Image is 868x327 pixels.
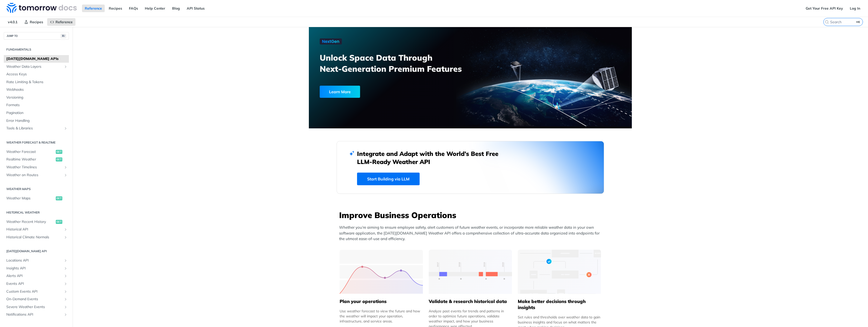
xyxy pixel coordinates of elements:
[6,64,62,69] span: Weather Data Layers
[4,55,69,63] a: [DATE][DOMAIN_NAME] APIs
[4,195,69,202] a: Weather Mapsget
[4,125,69,132] a: Tools & LibrariesShow subpages for Tools & Libraries
[4,101,69,109] a: Formats
[4,311,69,318] a: Notifications APIShow subpages for Notifications API
[4,109,69,117] a: Pagination
[126,5,141,12] a: FAQs
[30,20,43,24] span: Recipes
[4,257,69,264] a: Locations APIShow subpages for Locations API
[4,249,69,253] h2: [DATE][DOMAIN_NAME] API
[6,110,68,115] span: Pagination
[4,94,69,101] a: Versioning
[6,103,68,108] span: Formats
[357,150,506,166] h2: Integrate and Adapt with the World’s Best Free LLM-Ready Weather API
[6,227,62,232] span: Historical API
[4,210,69,215] h2: Historical Weather
[64,274,68,278] button: Show subpages for Alerts API
[6,297,62,302] span: On-Demand Events
[320,86,445,98] a: Learn More
[6,273,62,278] span: Alerts API
[4,226,69,233] a: Historical APIShow subpages for Historical API
[429,250,512,294] img: 13d7ca0-group-496-2.svg
[64,305,68,309] button: Show subpages for Severe Weather Events
[4,117,69,125] a: Error Handling
[6,157,55,162] span: Realtime Weather
[4,140,69,145] h2: Weather Forecast & realtime
[169,5,183,12] a: Blog
[4,187,69,191] h2: Weather Maps
[429,298,512,305] h5: Validate & research historical data
[4,272,69,280] a: Alerts APIShow subpages for Alerts API
[56,220,62,224] span: get
[56,157,62,161] span: get
[4,164,69,171] a: Weather TimelinesShow subpages for Weather Timelines
[6,118,68,123] span: Error Handling
[6,235,62,240] span: Historical Climate Normals
[56,150,62,154] span: get
[320,38,342,44] img: NextGen
[184,5,207,12] a: API Status
[4,288,69,295] a: Custom Events APIShow subpages for Custom Events API
[339,209,604,221] h3: Improve Business Operations
[6,312,62,317] span: Notifications API
[320,52,476,74] h3: Unlock Space Data Through Next-Generation Premium Features
[4,86,69,94] a: Webhooks
[518,250,601,294] img: a22d113-group-496-32x.svg
[4,32,69,40] button: JUMP TO⌘/
[6,72,68,77] span: Access Keys
[847,5,863,12] a: Log In
[6,95,68,100] span: Versioning
[56,20,73,24] span: Reference
[82,5,105,12] a: Reference
[357,173,420,185] a: Start Building via LLM
[5,18,20,26] span: v4.0.1
[106,5,125,12] a: Recipes
[64,282,68,286] button: Show subpages for Events API
[6,305,62,310] span: Severe Weather Events
[64,297,68,301] button: Show subpages for On-Demand Events
[6,289,62,294] span: Custom Events API
[6,258,62,263] span: Locations API
[142,5,168,12] a: Help Center
[47,18,75,26] a: Reference
[4,71,69,78] a: Access Keys
[4,218,69,226] a: Weather Recent Historyget
[6,196,55,201] span: Weather Maps
[4,171,69,179] a: Weather on RoutesShow subpages for Weather on Routes
[825,20,829,24] svg: Search
[320,86,360,98] div: Learn More
[6,165,62,170] span: Weather Timelines
[64,259,68,263] button: Show subpages for Locations API
[4,295,69,303] a: On-Demand EventsShow subpages for On-Demand Events
[340,309,423,324] div: Use weather forecast to view the future and how the weather will impact your operation, infrastru...
[6,219,55,224] span: Weather Recent History
[64,235,68,239] button: Show subpages for Historical Climate Normals
[56,196,62,200] span: get
[340,250,423,294] img: 39565e8-group-4962x.svg
[4,148,69,156] a: Weather Forecastget
[4,233,69,241] a: Historical Climate NormalsShow subpages for Historical Climate Normals
[6,281,62,286] span: Events API
[64,65,68,69] button: Show subpages for Weather Data Layers
[6,126,62,131] span: Tools & Libraries
[340,298,423,305] h5: Plan your operations
[803,5,846,12] a: Get Your Free API Key
[64,126,68,130] button: Show subpages for Tools & Libraries
[6,173,62,178] span: Weather on Routes
[61,34,66,38] span: ⌘/
[4,156,69,163] a: Realtime Weatherget
[6,149,55,154] span: Weather Forecast
[7,3,77,13] img: Tomorrow.io Weather API Docs
[6,266,62,271] span: Insights API
[64,227,68,231] button: Show subpages for Historical API
[64,313,68,317] button: Show subpages for Notifications API
[4,303,69,311] a: Severe Weather EventsShow subpages for Severe Weather Events
[6,56,68,61] span: [DATE][DOMAIN_NAME] APIs
[4,265,69,272] a: Insights APIShow subpages for Insights API
[6,87,68,92] span: Webhooks
[4,78,69,86] a: Rate Limiting & Tokens
[339,225,604,242] p: Whether you’re aiming to ensure employee safety, alert customers of future weather events, or inc...
[4,63,69,71] a: Weather Data LayersShow subpages for Weather Data Layers
[64,173,68,177] button: Show subpages for Weather on Routes
[518,298,601,311] h5: Make better decisions through insights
